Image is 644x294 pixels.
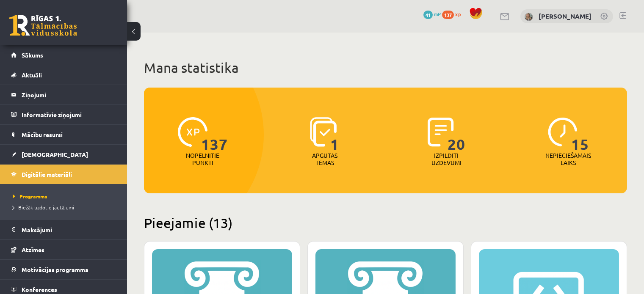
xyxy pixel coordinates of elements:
span: 15 [571,117,589,152]
p: Apgūtās tēmas [308,152,341,166]
span: Sākums [22,51,43,59]
a: Informatīvie ziņojumi [11,105,116,124]
span: [DEMOGRAPHIC_DATA] [22,151,88,158]
img: icon-xp-0682a9bc20223a9ccc6f5883a126b849a74cddfe5390d2b41b4391c66f2066e7.svg [178,117,207,147]
a: Mācību resursi [11,125,116,144]
a: 137 xp [442,11,465,17]
span: xp [455,11,461,17]
a: [PERSON_NAME] [539,12,591,20]
span: 137 [442,11,454,19]
a: 41 mP [423,11,441,17]
img: icon-learned-topics-4a711ccc23c960034f471b6e78daf4a3bad4a20eaf4de84257b87e66633f6470.svg [310,117,337,147]
a: Ziņojumi [11,85,116,104]
a: Programma [13,192,119,200]
span: mP [434,11,441,17]
span: Programma [13,193,47,200]
span: Mācību resursi [22,131,63,138]
span: Konferences [22,286,57,293]
a: Sākums [11,45,116,65]
p: Nepieciešamais laiks [545,152,591,166]
p: Nopelnītie punkti [186,152,219,166]
span: 20 [448,117,465,152]
span: 137 [201,117,228,152]
legend: Maksājumi [22,220,116,239]
p: Izpildīti uzdevumi [430,152,463,166]
a: Aktuāli [11,65,116,85]
img: Sanita Bērziņa [525,13,533,21]
a: Biežāk uzdotie jautājumi [13,203,119,211]
span: Atzīmes [22,246,44,253]
span: 41 [423,11,433,19]
a: Maksājumi [11,220,116,239]
a: Digitālie materiāli [11,165,116,184]
h2: Pieejamie (13) [144,214,627,231]
img: icon-clock-7be60019b62300814b6bd22b8e044499b485619524d84068768e800edab66f18.svg [548,117,578,147]
span: Aktuāli [22,71,42,79]
a: [DEMOGRAPHIC_DATA] [11,145,116,164]
legend: Informatīvie ziņojumi [22,105,116,124]
img: icon-completed-tasks-ad58ae20a441b2904462921112bc710f1caf180af7a3daa7317a5a94f2d26646.svg [428,117,454,147]
span: Biežāk uzdotie jautājumi [13,204,74,211]
a: Rīgas 1. Tālmācības vidusskola [9,15,77,36]
legend: Ziņojumi [22,85,116,104]
a: Atzīmes [11,240,116,259]
span: Motivācijas programma [22,266,88,273]
h1: Mana statistika [144,59,627,76]
a: Motivācijas programma [11,260,116,279]
span: 1 [330,117,339,152]
span: Digitālie materiāli [22,170,72,178]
